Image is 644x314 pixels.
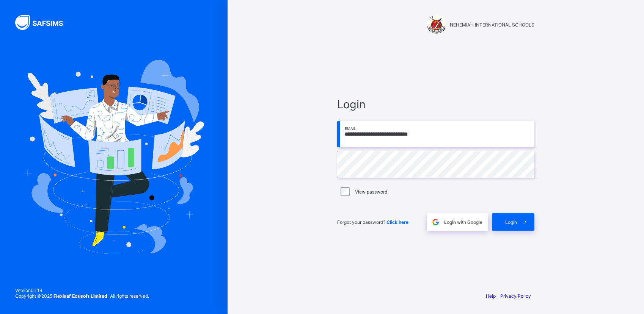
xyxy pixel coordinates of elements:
span: Forgot your password? [337,219,408,225]
a: Click here [386,219,408,225]
span: Copyright © 2025 All rights reserved. [15,293,149,299]
img: Hero Image [24,60,204,254]
a: Privacy Policy [500,293,531,299]
a: Help [486,293,496,299]
img: SAFSIMS Logo [15,15,72,30]
span: Login [505,219,517,225]
span: NEHEMIAH INTERNATIONAL SCHOOLS [450,22,534,28]
strong: Flexisaf Edusoft Limited. [53,293,109,299]
span: Version 0.1.19 [15,287,149,293]
span: Login with Google [444,219,482,225]
span: Login [337,98,534,111]
label: View password [355,189,387,195]
img: google.396cfc9801f0270233282035f929180a.svg [431,218,440,227]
